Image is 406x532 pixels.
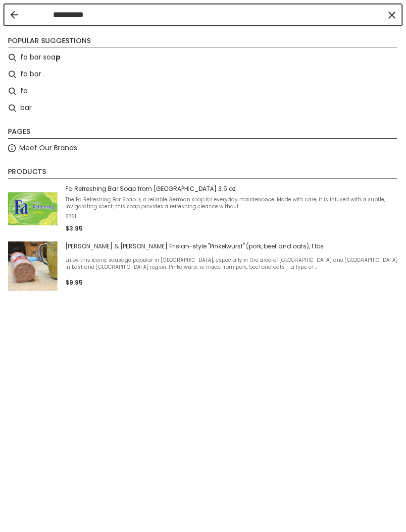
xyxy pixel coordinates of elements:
a: [PERSON_NAME] & [PERSON_NAME] Frisian-style "Pinkelwurst" (pork, beef and oats), 1 lbsEnjoy this ... [8,241,398,291]
button: Back [10,11,18,19]
span: $9.95 [65,278,83,287]
span: Fa Refreshing Bar Soap from [GEOGRAPHIC_DATA] 3.5 oz [65,185,398,193]
span: 5761 [65,213,398,220]
li: fa bar soap [4,49,402,66]
li: Schaller & Weber Frisian-style "Pinkelwurst" (pork, beef and oats), 1 lbs [4,237,402,295]
span: $3.95 [65,224,83,233]
li: Pages [8,126,397,139]
a: Meet Our Brands [19,142,77,154]
li: fa bar [4,66,402,83]
li: Popular suggestions [8,36,397,48]
li: Products [8,167,397,179]
b: p [55,52,60,63]
span: Enjoy this iconic sausage popular in [GEOGRAPHIC_DATA], especially in the area of [GEOGRAPHIC_DAT... [65,257,398,271]
li: bar [4,100,402,117]
li: fa [4,83,402,100]
li: Meet Our Brands [4,140,402,157]
a: Fa Refreshing Bar Soap from [GEOGRAPHIC_DATA] 3.5 ozThe Fa Refreshing Bar Soap is a reliable Germ... [8,184,398,234]
li: Fa Refreshing Bar Soap from Germany 3.5 oz [4,180,402,237]
span: [PERSON_NAME] & [PERSON_NAME] Frisian-style "Pinkelwurst" (pork, beef and oats), 1 lbs [65,242,398,250]
span: The Fa Refreshing Bar Soap is a reliable German soap for everyday maintenance. Made with care, it... [65,196,398,210]
button: Clear [387,10,397,20]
